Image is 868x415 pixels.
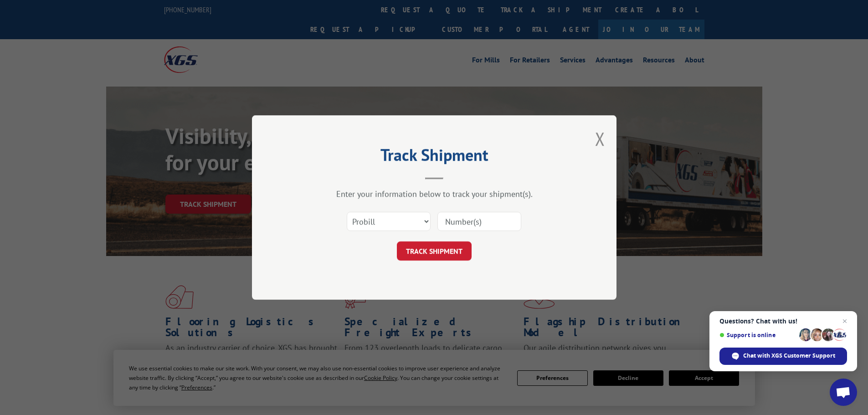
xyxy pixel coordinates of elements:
[719,318,847,325] span: Questions? Chat with us!
[595,127,605,151] button: Close modal
[719,348,847,365] span: Chat with XGS Customer Support
[298,149,571,166] h2: Track Shipment
[298,189,571,199] div: Enter your information below to track your shipment(s).
[397,241,472,261] button: TRACK SHIPMENT
[830,379,857,406] a: Open chat
[743,352,835,360] span: Chat with XGS Customer Support
[719,332,796,338] span: Support is online
[437,212,521,231] input: Number(s)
